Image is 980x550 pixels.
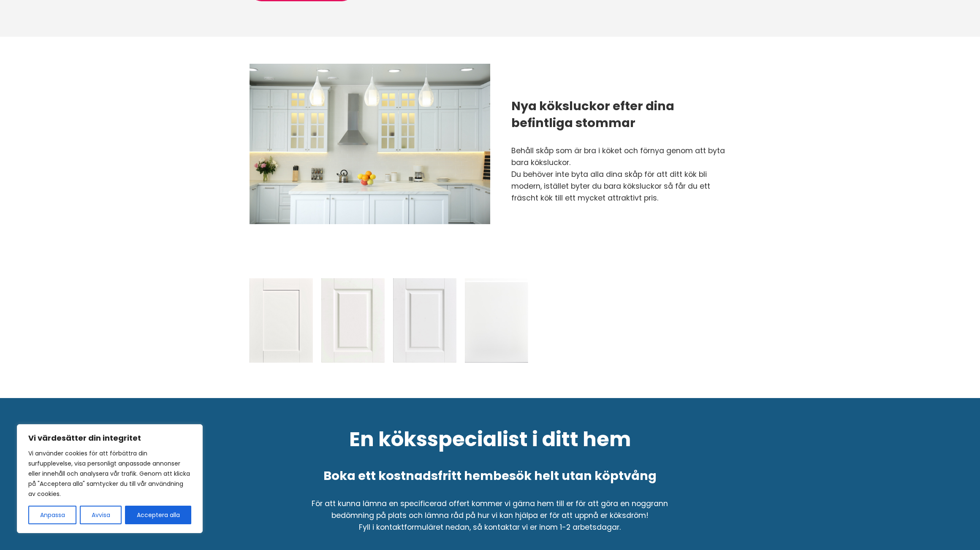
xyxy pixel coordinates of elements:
[28,448,191,499] p: Vi använder cookies för att förbättra din surfupplevelse, visa personligt anpassade annonser elle...
[250,64,511,224] img: byta köksluckor i Stockholm
[349,432,631,447] h3: En köksspecialist i ditt hem
[511,98,731,131] h2: Nya köksluckor efter dina befintliga stommar
[125,506,191,524] button: Acceptera alla
[321,278,385,363] img: köksluckor
[465,278,528,363] img: köksluckor
[323,467,657,484] h5: Boka ett kostnadsfritt hembesök helt utan köptvång
[393,278,456,363] img: köksluckor
[294,498,686,533] p: För att kunna lämna en specificerad offert kommer vi gärna hem till er för att göra en noggrann b...
[250,278,313,363] img: köksluckor
[511,145,731,204] div: Behåll skåp som är bra i köket och förnya genom att byta bara köksluckor. Du behöver inte byta al...
[28,433,191,443] p: Vi värdesätter din integritet
[80,506,122,524] button: Avvisa
[28,506,76,524] button: Anpassa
